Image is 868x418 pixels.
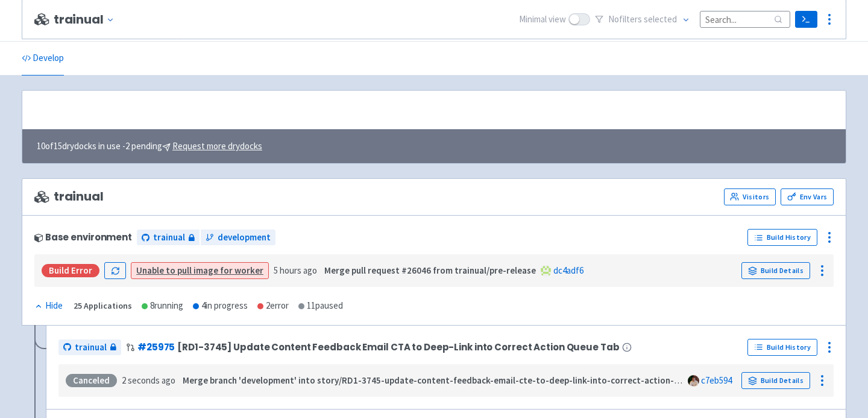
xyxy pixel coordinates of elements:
strong: Merge pull request #26046 from trainual/pre-release [324,265,536,276]
a: Visitors [724,188,776,205]
span: 10 of 15 drydocks in use - 2 pending [37,140,262,153]
span: [RD1-3745] Update Content Feedback Email CTA to Deep-Link into Correct Action Queue Tab [177,342,619,352]
a: dc4adf6 [553,265,583,276]
span: selected [644,13,677,25]
div: 25 Applications [74,299,132,313]
div: 8 running [142,299,183,313]
div: 11 paused [298,299,343,313]
time: 2 seconds ago [122,375,175,386]
a: Build Details [741,372,810,389]
a: Develop [22,42,64,76]
a: Terminal [795,11,817,28]
input: Search... [700,11,790,27]
div: 2 error [257,299,289,313]
span: development [218,231,271,245]
strong: Merge branch 'development' into story/RD1-3745-update-content-feedback-email-cte-to-deep-link-int... [183,375,716,386]
a: #25975 [137,341,175,353]
a: Env Vars [781,188,834,205]
a: c7eb594 [701,375,732,386]
div: Base environment [34,232,132,242]
button: trainual [54,13,119,27]
a: Build History [747,229,817,246]
a: trainual [58,339,121,356]
a: Build Details [741,262,810,279]
a: Build History [747,339,817,356]
time: 5 hours ago [274,265,317,276]
span: trainual [34,190,104,204]
u: Request more drydocks [172,140,262,152]
div: Build Error [42,264,99,277]
a: development [201,230,275,246]
div: Canceled [66,374,117,387]
a: Unable to pull image for worker [136,265,263,276]
span: trainual [75,341,107,355]
a: trainual [137,230,200,246]
span: trainual [153,231,185,245]
button: Hide [34,299,64,313]
span: No filter s [608,13,677,27]
div: 4 in progress [193,299,248,313]
span: Minimal view [519,13,566,27]
div: Hide [34,299,63,313]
